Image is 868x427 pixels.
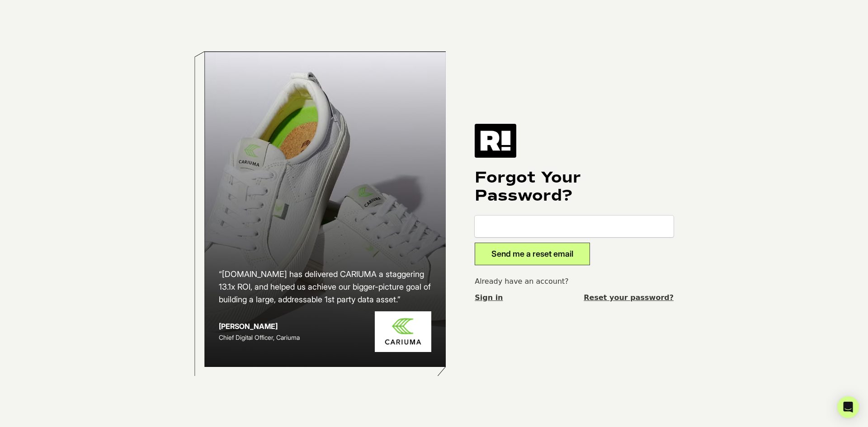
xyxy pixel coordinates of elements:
button: Send me a reset email [475,243,590,265]
div: Open Intercom Messenger [837,396,859,418]
strong: [PERSON_NAME] [219,322,278,331]
img: Retention.com [475,124,516,157]
h2: “[DOMAIN_NAME] has delivered CARIUMA a staggering 13.1x ROI, and helped us achieve our bigger-pic... [219,268,431,306]
span: Chief Digital Officer, Cariuma [219,333,300,341]
p: Already have an account? [475,276,674,287]
img: Cariuma [375,311,431,352]
a: Sign in [475,292,503,303]
h1: Forgot Your Password? [475,169,674,205]
a: Reset your password? [584,292,674,303]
